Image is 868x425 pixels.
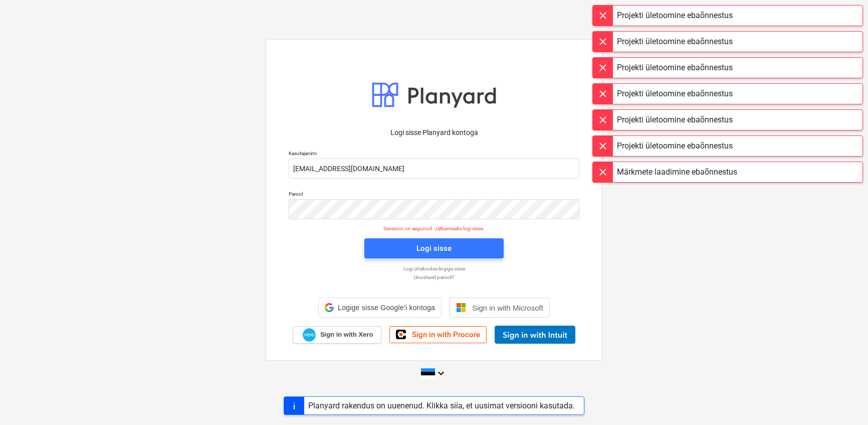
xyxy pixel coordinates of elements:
[617,140,733,152] div: Projekti ületoomine ebaõnnestus
[289,150,579,159] p: Kasutajanimi
[617,10,733,22] div: Projekti ületoomine ebaõnnestus
[289,159,579,179] input: Kasutajanimi
[389,326,487,343] a: Sign in with Procore
[456,303,466,313] img: Microsoft logo
[472,304,543,312] span: Sign in with Microsoft
[293,326,382,344] a: Sign in with Xero
[364,238,504,258] button: Logi sisse
[416,242,452,255] div: Logi sisse
[617,88,733,100] div: Projekti ületoomine ebaõnnestus
[435,367,447,379] i: keyboard_arrow_down
[289,191,579,199] p: Parool
[289,127,579,138] p: Logi sisse Planyard kontoga
[303,328,316,342] img: Xero logo
[617,36,733,48] div: Projekti ületoomine ebaõnnestus
[318,298,442,318] div: Logige sisse Google’i kontoga
[308,401,575,410] div: Planyard rakendus on uuenenud. Klikka siia, et uusimat versiooni kasutada.
[284,274,584,280] a: Unustasid parooli?
[412,330,480,339] span: Sign in with Procore
[617,114,733,126] div: Projekti ületoomine ebaõnnestus
[617,166,737,178] div: Märkmete laadimine ebaõnnestus
[338,304,435,312] span: Logige sisse Google’i kontoga
[617,62,733,74] div: Projekti ületoomine ebaõnnestus
[284,265,584,272] a: Logi ühekordse lingiga sisse
[283,225,585,232] p: Sessioon on aegunud. Jätkamiseks logi sisse.
[320,330,373,339] span: Sign in with Xero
